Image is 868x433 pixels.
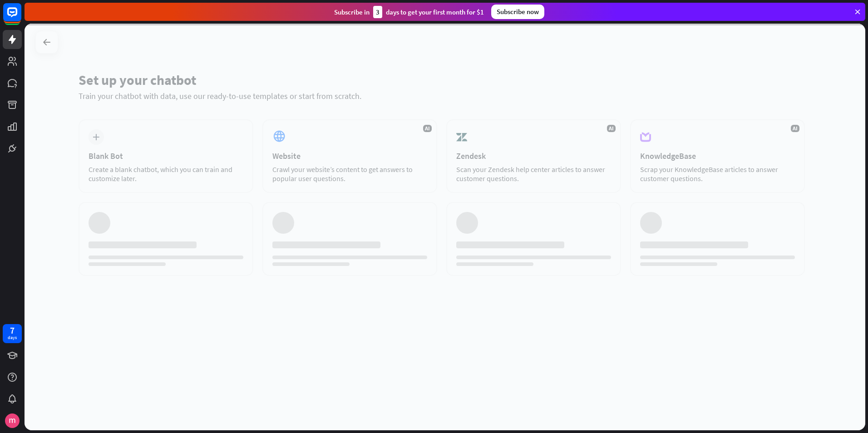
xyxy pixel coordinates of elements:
[334,6,484,18] div: Subscribe in days to get your first month for $1
[10,326,15,335] div: 7
[491,5,544,19] div: Subscribe now
[3,324,22,343] a: 7 days
[373,6,382,18] div: 3
[8,335,17,341] div: days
